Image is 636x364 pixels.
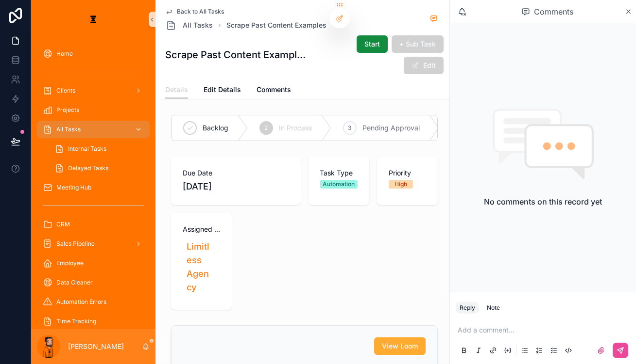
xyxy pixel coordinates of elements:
div: scrollable content [31,39,155,329]
span: Priority [389,168,426,178]
span: Delayed Tasks [68,164,108,172]
h2: No comments on this record yet [484,196,602,207]
button: View Loom [374,337,426,355]
a: CRM [37,216,150,233]
button: Note [483,302,504,314]
a: Meeting Hub [37,179,150,196]
div: High [395,180,407,189]
a: Employee [37,254,150,272]
div: Automation [323,180,355,189]
span: Assigned project collection [183,224,220,234]
a: Sales Pipeline [37,235,150,253]
span: Clients [56,87,75,95]
span: 3 [348,124,352,132]
span: Pending Approval [362,123,420,133]
p: [PERSON_NAME] [68,342,124,351]
span: In Process [279,123,312,133]
a: Limitless Agency [183,238,216,296]
span: Comments [257,85,291,95]
a: Home [37,45,150,63]
a: All Tasks [165,19,213,31]
a: Comments [257,81,291,100]
span: Sales Pipeline [56,240,95,248]
span: View Loom [382,341,418,351]
span: Due Date [183,168,289,178]
button: + Sub Task [392,35,444,53]
a: Details [165,81,188,99]
img: App logo [86,12,101,27]
button: Start [357,35,388,53]
span: All Tasks [183,20,213,30]
a: Clients [37,82,150,99]
span: Internal Tasks [68,145,106,153]
span: Back to All Tasks [177,8,224,16]
a: All Tasks [37,121,150,138]
a: Data Cleaner [37,274,150,291]
a: Scrape Past Content Examples [226,20,327,30]
span: Task Type [320,168,358,178]
span: Meeting Hub [56,184,91,191]
a: Edit Details [204,81,241,100]
span: Projects [56,106,79,114]
span: Automation Errors [56,298,106,306]
span: All Tasks [56,126,81,133]
a: Back to All Tasks [165,8,224,16]
span: CRM [56,221,70,228]
span: Limitless Agency [187,240,212,294]
button: Reply [456,302,479,314]
span: + Sub Task [399,39,436,49]
a: Internal Tasks [49,140,150,158]
span: Start [364,39,380,49]
span: Data Cleaner [56,279,93,286]
button: Edit [404,57,444,74]
a: Projects [37,101,150,119]
span: Details [165,85,188,95]
a: Delayed Tasks [49,159,150,177]
span: 2 [265,124,268,132]
h1: Scrape Past Content Examples [165,48,307,62]
div: Note [487,304,500,312]
span: Comments [534,6,573,17]
span: Employee [56,259,84,267]
span: [DATE] [183,180,289,193]
span: Home [56,50,73,58]
span: Backlog [203,123,228,133]
a: Automation Errors [37,293,150,311]
span: Edit Details [204,85,241,95]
